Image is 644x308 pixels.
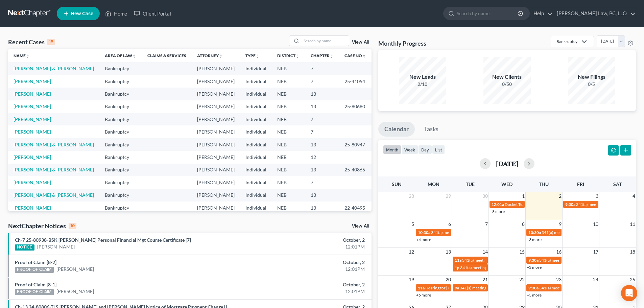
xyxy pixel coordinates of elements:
i: unfold_more [256,54,260,58]
span: 1p [455,265,459,270]
a: Typeunfold_more [245,53,260,58]
td: NEB [272,62,305,75]
td: [PERSON_NAME] [192,202,240,214]
a: Case Nounfold_more [344,53,366,58]
a: Calendar [378,122,415,137]
td: NEB [272,202,305,214]
a: Help [530,7,553,20]
span: 341(a) meeting for [PERSON_NAME] & [PERSON_NAME] [431,230,532,235]
i: unfold_more [330,54,334,58]
td: 25-40865 [339,164,372,176]
a: Proof of Claim [8-1] [15,282,56,287]
a: [PERSON_NAME] [14,205,51,211]
div: 15 [47,39,55,45]
a: Area of Lawunfold_more [105,53,136,58]
td: Bankruptcy [99,138,142,151]
span: 22 [519,276,525,284]
td: NEB [272,151,305,163]
a: [PERSON_NAME] [14,78,51,84]
i: unfold_more [219,54,223,58]
td: Individual [240,189,272,202]
td: Bankruptcy [99,62,142,75]
span: New Case [71,11,93,16]
span: 5 [411,220,415,228]
span: 341(a) meeting for [PERSON_NAME] [576,202,641,207]
i: unfold_more [132,54,136,58]
span: 8 [521,220,525,228]
td: Individual [240,125,272,138]
span: 18 [629,248,636,256]
td: Bankruptcy [99,164,142,176]
td: [PERSON_NAME] [192,125,240,138]
td: 13 [305,100,339,113]
a: [PERSON_NAME] & [PERSON_NAME] [14,192,94,198]
span: 3 [595,192,599,200]
td: Individual [240,75,272,88]
div: 2/10 [399,81,446,88]
a: [PERSON_NAME] & [PERSON_NAME] [14,142,94,147]
i: unfold_more [362,54,366,58]
td: 7 [305,113,339,125]
span: 9:30a [528,285,539,290]
div: October, 2 [253,259,365,266]
i: unfold_more [26,54,30,58]
div: New Clients [483,73,531,81]
td: Bankruptcy [99,151,142,163]
td: Individual [240,151,272,163]
span: 341(a) meeting for [PERSON_NAME] [542,230,607,235]
td: [PERSON_NAME] [192,88,240,100]
span: 13 [445,248,452,256]
td: Bankruptcy [99,189,142,202]
span: Hearing for [PERSON_NAME]-Mabok [425,285,492,290]
a: [PERSON_NAME] [14,154,51,160]
a: View All [352,224,369,229]
div: Open Intercom Messenger [621,285,637,301]
span: 12 [408,248,415,256]
span: 12:01a [492,202,504,207]
span: Docket Text: for [PERSON_NAME] [505,202,565,207]
input: Search by name... [302,36,349,46]
span: 6 [448,220,452,228]
h3: Monthly Progress [378,39,426,47]
span: 341(a) meeting for [PERSON_NAME] & [PERSON_NAME] [460,285,561,290]
i: unfold_more [295,54,300,58]
td: Bankruptcy [99,100,142,113]
a: Proof of Claim [8-2] [15,259,56,265]
span: 11 [629,220,636,228]
span: 25 [629,276,636,284]
td: Bankruptcy [99,125,142,138]
td: Individual [240,113,272,125]
td: Bankruptcy [99,88,142,100]
div: 12:01PM [253,266,365,273]
div: Recent Cases [8,38,55,46]
span: 7 [484,220,488,228]
td: Bankruptcy [99,202,142,214]
div: October, 2 [253,281,365,288]
span: 21 [482,276,488,284]
td: NEB [272,164,305,176]
span: 24 [592,276,599,284]
a: [PERSON_NAME] Law, PC, LLO [553,7,636,20]
a: View All [352,40,369,45]
span: 1 [521,192,525,200]
td: 13 [305,202,339,214]
a: [PERSON_NAME] [14,103,51,109]
div: 0/50 [483,81,531,88]
span: 10 [592,220,599,228]
td: Individual [240,88,272,100]
a: [PERSON_NAME] & [PERSON_NAME] [14,167,94,172]
span: Tue [466,181,475,187]
div: NOTICE [15,244,34,251]
span: 9 [558,220,562,228]
a: Chapterunfold_more [311,53,334,58]
span: 4 [632,192,636,200]
button: week [401,145,418,154]
a: [PERSON_NAME] [14,91,51,97]
span: Sun [392,181,402,187]
div: 12:01PM [253,243,365,250]
td: Individual [240,100,272,113]
a: +3 more [527,237,542,242]
td: Individual [240,176,272,189]
td: [PERSON_NAME] [192,62,240,75]
a: [PERSON_NAME] [56,266,94,273]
